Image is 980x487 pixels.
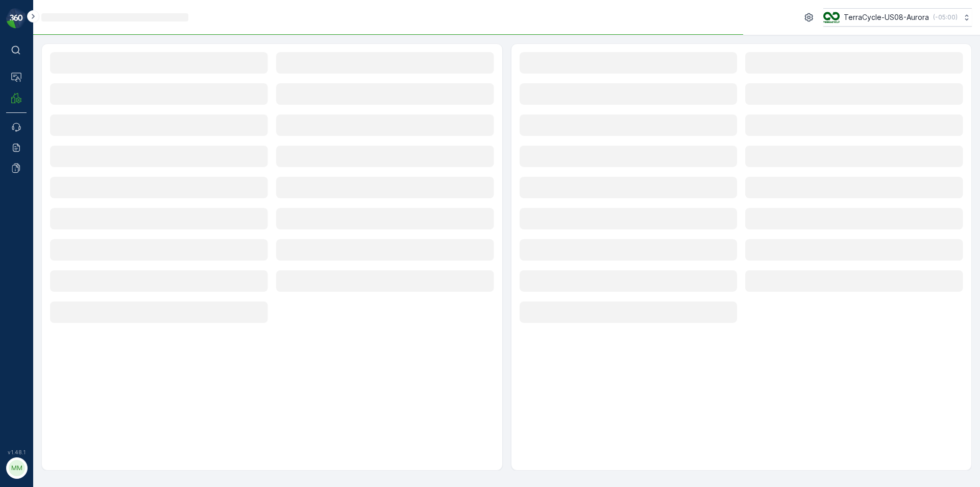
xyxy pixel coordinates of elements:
[823,8,972,27] button: TerraCycle-US08-Aurora(-05:00)
[6,8,27,29] img: logo
[6,449,27,455] span: v 1.48.1
[823,12,840,23] img: image_ci7OI47.png
[933,13,958,21] p: ( -05:00 )
[844,12,929,22] p: TerraCycle-US08-Aurora
[9,460,25,476] div: MM
[6,457,27,479] button: MM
